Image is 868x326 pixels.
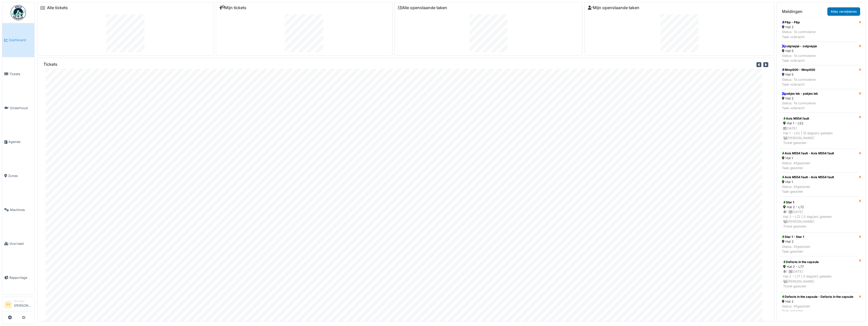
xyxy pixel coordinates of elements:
div: Status: Afgesloten Taak gesloten [782,304,853,314]
div: Hal 2 - L72 [783,205,856,209]
div: Status: Te controleren Taak volbracht [782,101,818,110]
a: Machines [2,193,34,227]
div: Hal 1 - L52 [783,121,856,126]
span: Rapportage [9,275,32,280]
div: Hal 2 [782,25,816,29]
span: Onderhoud [10,106,32,110]
div: [DATE] Hal 1 - L52 | 10 dag(en) geleden [PERSON_NAME] Ticket gesloten [783,126,856,145]
div: Status: Afgesloten Taak gesloten [782,161,834,170]
span: Tickets [9,72,32,76]
div: Axis M554 fault - Axis M554 fault [782,175,834,180]
span: Machines [10,207,32,212]
div: Manager [14,299,32,303]
span: Dashboard [9,38,32,42]
a: pakjes lek - pakjes lek Hal 2 Status: Te controlerenTaak volbracht [780,89,859,113]
a: Mijn openstaande taken [588,5,639,10]
a: Axis M554 fault - Axis M554 fault Hal 1 Status: AfgeslotenTaak gesloten [780,149,859,173]
h6: Tickets [43,62,57,67]
h6: Meldingen [782,9,802,14]
div: Hal 1 [782,156,834,160]
a: Zones [2,159,34,193]
a: Voorraad [2,227,34,261]
a: P&p - P&p Hal 2 Status: Te controlerenTaak volbracht [780,18,859,42]
div: Hal 2 [782,96,818,101]
a: Agenda [2,125,34,159]
div: zuignapje - zuignapje [782,44,817,48]
div: Star 1 [783,200,856,205]
div: Hal 1 [782,180,834,184]
span: Agenda [8,139,32,144]
div: Status: Afgesloten Taak gesloten [782,184,834,194]
a: Mmp600 - Mmp600 Hal 5 Status: Te controlerenTaak volbracht [780,65,859,89]
a: Star 1 Hal 2 - L72 1 |[DATE]Hal 2 - L72 | 0 dag(en) geleden [PERSON_NAME]Ticket gesloten [780,197,859,233]
div: Axis M554 fault [783,116,856,121]
div: P&p - P&p [782,20,816,25]
a: Mijn tickets [219,5,246,10]
a: Star 1 - Star 1 Hal 2 Status: AfgeslotenTaak gesloten [780,232,859,256]
a: Alle openstaande taken [398,5,447,10]
div: Status: Te controleren Taak volbracht [782,77,816,87]
span: Voorraad [9,241,32,246]
li: [PERSON_NAME] [14,299,32,310]
div: Defects in the capsule - Defects in the capsule [782,295,853,299]
a: Tickets [2,57,34,91]
a: Alle tickets [47,5,68,10]
a: Axis M554 fault Hal 1 - L52 [DATE]Hal 1 - L52 | 10 dag(en) geleden [PERSON_NAME]Ticket gesloten [780,113,859,149]
div: Defects in the capsule [783,260,856,264]
a: SV Manager[PERSON_NAME] [4,299,32,311]
a: Rapportage [2,261,34,295]
a: Onderhoud [2,91,34,125]
a: Defects in the capsule Hal 2 - L77 1 |[DATE]Hal 2 - L77 | 0 dag(en) geleden [PERSON_NAME]Ticket g... [780,256,859,292]
div: Hal 2 [782,239,810,244]
div: Hal 2 [782,299,853,304]
div: Axis M554 fault - Axis M554 fault [782,151,834,156]
div: Hal 5 [782,72,816,77]
img: Badge_color-CXgf-gQk.svg [11,5,26,20]
div: 1 | [DATE] Hal 2 - L77 | 0 dag(en) geleden [PERSON_NAME] Ticket gesloten [783,269,856,289]
a: Axis M554 fault - Axis M554 fault Hal 1 Status: AfgeslotenTaak gesloten [780,173,859,197]
div: Status: Afgesloten Taak gesloten [782,244,810,254]
div: Star 1 - Star 1 [782,235,810,239]
div: Status: Te controleren Taak volbracht [782,53,817,63]
div: Mmp600 - Mmp600 [782,68,816,72]
span: Zones [8,173,32,178]
a: zuignapje - zuignapje Hal 5 Status: Te controlerenTaak volbracht [780,42,859,66]
div: pakjes lek - pakjes lek [782,91,818,96]
a: Defects in the capsule - Defects in the capsule Hal 2 Status: AfgeslotenTaak gesloten [780,292,859,316]
div: 1 | [DATE] Hal 2 - L72 | 0 dag(en) geleden [PERSON_NAME] Ticket gesloten [783,209,856,229]
a: Dashboard [2,23,34,57]
div: Hal 2 - L77 [783,264,856,269]
li: SV [4,301,12,308]
a: Alles verwijderen [827,7,860,16]
div: Hal 5 [782,48,817,53]
div: Status: Te controleren Taak volbracht [782,29,816,39]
